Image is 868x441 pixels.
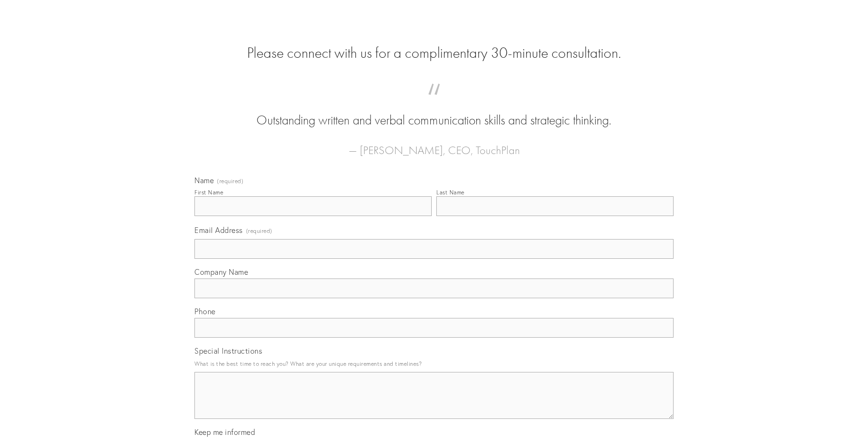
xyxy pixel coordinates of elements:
span: Name [194,176,214,185]
span: Company Name [194,267,248,277]
h2: Please connect with us for a complimentary 30-minute consultation. [194,44,674,62]
span: Email Address [194,225,243,235]
p: What is the best time to reach you? What are your unique requirements and timelines? [194,357,674,370]
span: “ [209,93,659,111]
span: Special Instructions [194,346,262,356]
div: First Name [194,189,223,196]
blockquote: Outstanding written and verbal communication skills and strategic thinking. [209,93,659,130]
span: (required) [217,178,243,184]
span: Keep me informed [194,427,255,437]
div: Last Name [436,189,465,196]
span: Phone [194,307,216,316]
figcaption: — [PERSON_NAME], CEO, TouchPlan [209,130,659,160]
span: (required) [246,224,272,237]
